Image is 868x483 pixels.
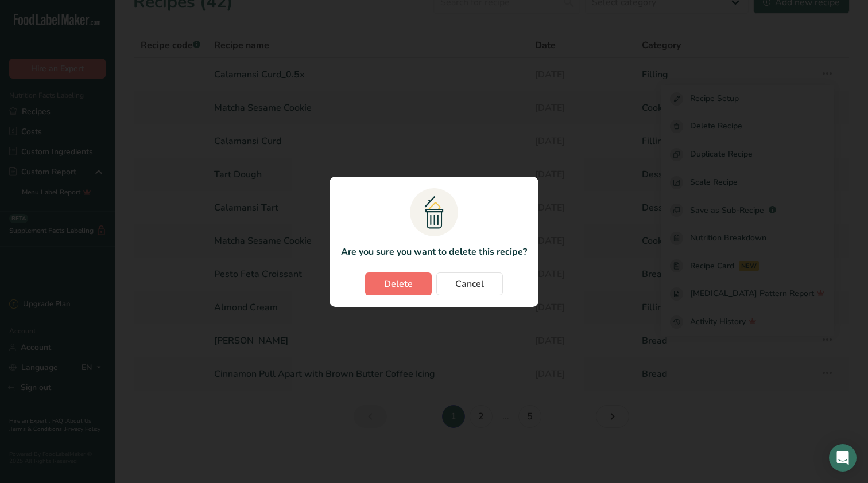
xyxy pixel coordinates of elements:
button: Cancel [436,272,503,295]
p: Are you sure you want to delete this recipe? [341,245,527,259]
button: Delete [365,272,432,295]
span: Delete [384,277,413,291]
div: Open Intercom Messenger [829,444,857,472]
span: Cancel [455,277,484,291]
